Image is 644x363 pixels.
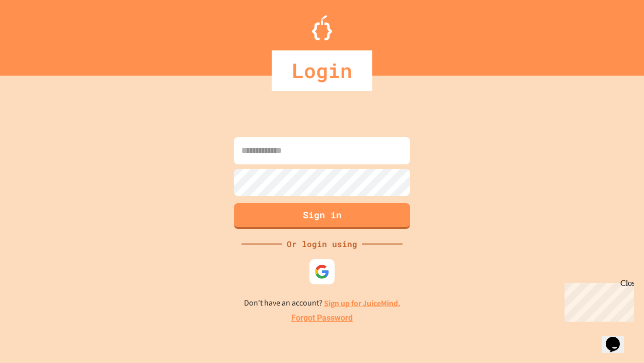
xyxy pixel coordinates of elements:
div: Chat with us now!Close [4,4,69,64]
div: Login [272,50,372,91]
a: Sign up for JuiceMind. [324,298,400,309]
div: Or login using [282,238,362,250]
a: Forgot Password [291,312,353,324]
img: Logo.svg [312,15,332,40]
button: Sign in [234,203,410,229]
iframe: chat widget [602,323,634,353]
img: google-icon.svg [314,264,330,279]
p: Don't have an account? [244,297,400,310]
iframe: chat widget [560,279,634,322]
